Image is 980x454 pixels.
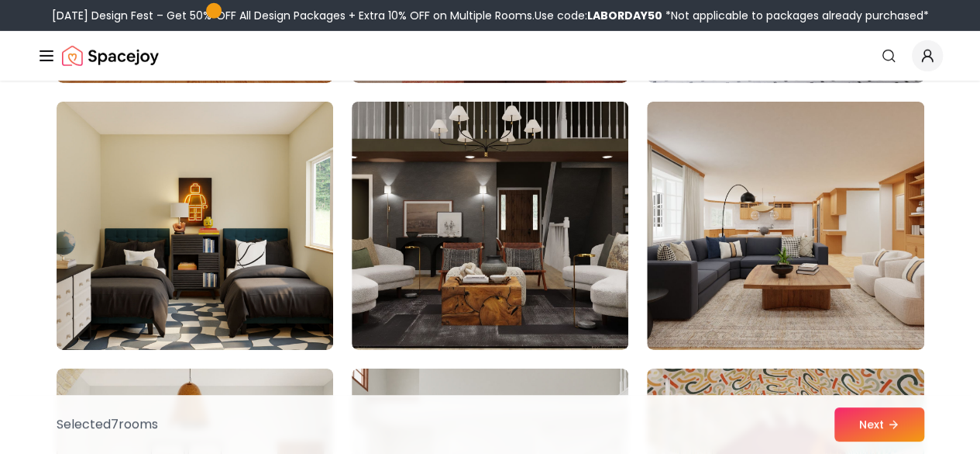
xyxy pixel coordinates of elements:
img: Spacejoy Logo [62,40,159,71]
a: Spacejoy [62,40,159,71]
nav: Global [37,31,943,81]
img: Room room-96 [647,102,923,350]
img: Room room-94 [57,102,333,350]
div: [DATE] Design Fest – Get 50% OFF All Design Packages + Extra 10% OFF on Multiple Rooms. [52,8,929,23]
button: Next [834,407,924,442]
b: LABORDAY50 [587,8,662,23]
span: Use code: [535,8,662,23]
img: Room room-95 [352,102,628,350]
p: Selected 7 room s [57,415,158,434]
span: *Not applicable to packages already purchased* [662,8,929,23]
